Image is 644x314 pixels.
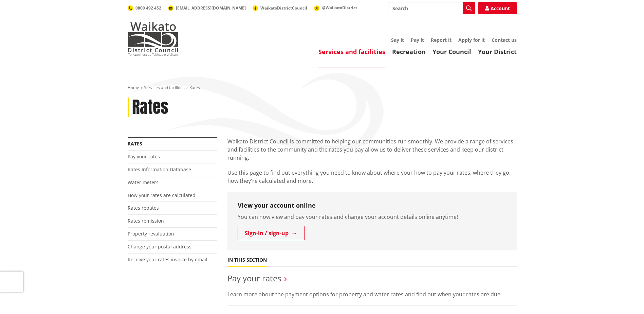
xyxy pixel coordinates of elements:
[322,5,357,11] span: @WaikatoDistrict
[128,5,161,11] a: 0800 492 452
[128,243,191,250] a: Change your postal address
[128,217,164,224] a: Rates remission
[458,37,485,43] a: Apply for it
[411,37,424,43] a: Pay it
[431,37,452,43] a: Report it
[314,5,357,11] a: @WaikatoDistrict
[128,230,174,237] a: Property revaluation
[128,22,179,56] img: Waikato District Council - Te Kaunihera aa Takiwaa o Waikato
[128,85,139,90] a: Home
[388,2,475,14] input: Search input
[128,166,191,173] a: Rates Information Database
[128,205,159,211] a: Rates rebates
[189,85,200,90] span: Rates
[253,5,307,11] a: WaikatoDistrictCouncil
[478,2,517,14] a: Account
[128,140,142,147] a: Rates
[135,5,161,11] span: 0800 492 452
[128,192,196,198] a: How your rates are calculated
[238,202,507,209] h3: View your account online
[392,48,426,56] a: Recreation
[128,85,517,91] nav: breadcrumb
[227,257,267,263] h5: In this section
[318,48,385,56] a: Services and facilities
[128,153,160,160] a: Pay your rates
[391,37,404,43] a: Say it
[492,37,517,43] a: Contact us
[144,85,185,90] a: Services and facilities
[478,48,517,56] a: Your District
[128,256,207,263] a: Receive your rates invoice by email
[260,5,307,11] span: WaikatoDistrictCouncil
[238,213,507,221] p: You can now view and pay your rates and change your account details online anytime!
[227,273,281,284] a: Pay your rates
[227,169,517,185] p: Use this page to find out everything you need to know about where your how to pay your rates, whe...
[227,137,517,162] p: Waikato District Council is committed to helping our communities run smoothly. We provide a range...
[238,226,305,240] a: Sign-in / sign-up
[227,290,517,298] p: Learn more about the payment options for property and water rates and find out when your rates ar...
[176,5,246,11] span: [EMAIL_ADDRESS][DOMAIN_NAME]
[433,48,471,56] a: Your Council
[128,179,159,186] a: Water meters
[132,98,168,117] h1: Rates
[168,5,246,11] a: [EMAIL_ADDRESS][DOMAIN_NAME]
